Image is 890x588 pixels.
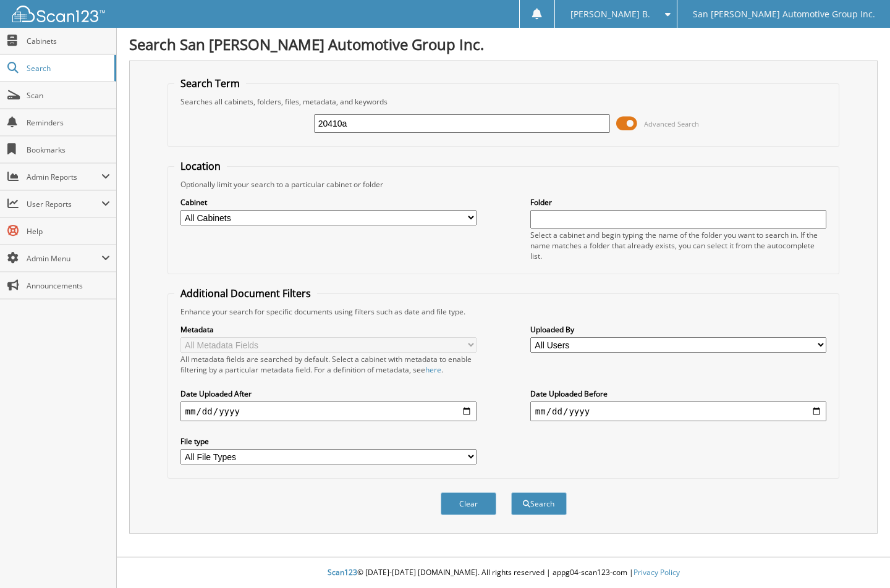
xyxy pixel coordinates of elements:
label: Date Uploaded After [180,388,477,399]
div: © [DATE]-[DATE] [DOMAIN_NAME]. All rights reserved | appg04-scan123-com | [117,558,890,588]
span: Reminders [27,117,110,128]
span: Admin Reports [27,172,101,182]
span: Search [27,63,108,73]
div: Enhance your search for specific documents using filters such as date and file type. [174,306,833,317]
div: Select a cabinet and begin typing the name of the folder you want to search in. If the name match... [530,230,827,261]
h1: Search San [PERSON_NAME] Automotive Group Inc. [129,34,878,54]
span: San [PERSON_NAME] Automotive Group Inc. [693,10,875,18]
span: Bookmarks [27,145,110,155]
span: Cabinets [27,36,110,46]
a: here [425,364,441,375]
span: [PERSON_NAME] B. [570,10,650,18]
a: Privacy Policy [634,567,680,577]
label: File type [180,436,477,447]
div: Optionally limit your search to a particular cabinet or folder [174,179,833,190]
div: Searches all cabinets, folders, files, metadata, and keywords [174,96,833,107]
legend: Additional Document Filters [174,287,317,300]
legend: Search Term [174,77,246,90]
div: All metadata fields are searched by default. Select a cabinet with metadata to enable filtering b... [180,354,477,375]
input: start [180,401,477,421]
span: Scan123 [328,567,357,577]
input: end [530,401,827,421]
button: Search [511,492,567,515]
span: Admin Menu [27,253,101,264]
img: scan123-logo-white.svg [12,6,105,22]
legend: Location [174,159,227,173]
label: Uploaded By [530,324,827,335]
label: Folder [530,197,827,208]
label: Metadata [180,324,477,335]
iframe: Chat Widget [828,529,890,588]
span: Scan [27,90,110,101]
span: User Reports [27,199,101,209]
label: Date Uploaded Before [530,388,827,399]
label: Cabinet [180,197,477,208]
button: Clear [441,492,496,515]
span: Help [27,226,110,237]
span: Announcements [27,280,110,291]
span: Advanced Search [644,119,699,128]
